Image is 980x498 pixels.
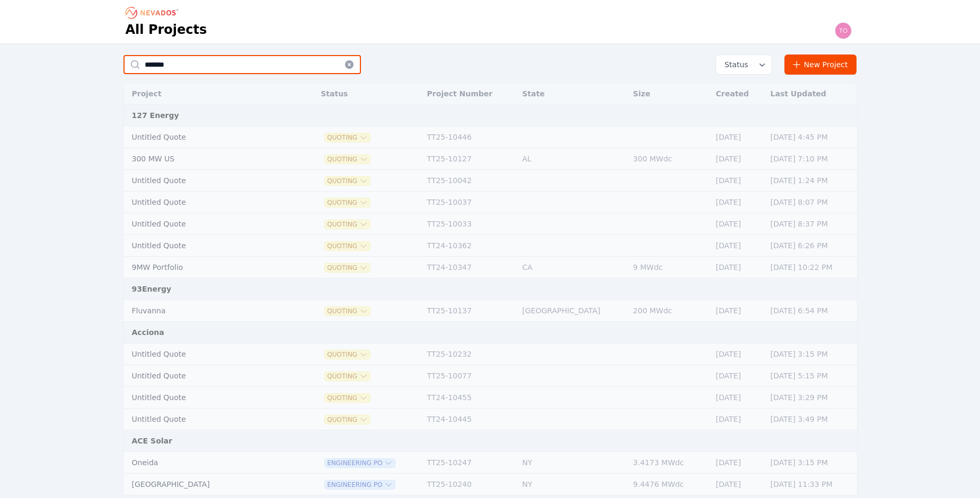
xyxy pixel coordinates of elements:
[123,278,857,300] td: 93Energy
[517,474,628,495] td: NY
[765,452,857,474] td: [DATE] 3:15 PM
[123,235,857,257] tr: Untitled QuoteQuotingTT24-10362[DATE][DATE] 6:26 PM
[422,235,517,257] td: TT24-10362
[123,170,289,192] td: Untitled Quote
[123,126,289,148] td: Untitled Quote
[126,4,182,21] nav: Breadcrumb
[123,257,857,278] tr: 9MW PortfolioQuotingTT24-10347CA9 MWdc[DATE][DATE] 10:22 PM
[123,192,857,213] tr: Untitled QuoteQuotingTT25-10037[DATE][DATE] 8:07 PM
[325,198,370,207] button: Quoting
[765,343,857,365] td: [DATE] 3:15 PM
[765,192,857,213] td: [DATE] 8:07 PM
[325,264,370,272] button: Quoting
[765,213,857,235] td: [DATE] 8:37 PM
[422,300,517,322] td: TT25-10137
[123,452,289,474] td: Oneida
[123,148,857,170] tr: 300 MW USQuotingTT25-10127AL300 MWdc[DATE][DATE] 7:10 PM
[765,257,857,278] td: [DATE] 10:22 PM
[422,365,517,387] td: TT25-10077
[325,177,370,185] button: Quoting
[325,133,370,142] button: Quoting
[123,257,289,278] td: 9MW Portfolio
[711,148,765,170] td: [DATE]
[517,257,628,278] td: CA
[711,474,765,495] td: [DATE]
[711,343,765,365] td: [DATE]
[422,148,517,170] td: TT25-10127
[325,481,395,489] button: Engineering PO
[422,83,517,105] th: Project Number
[123,126,857,148] tr: Untitled QuoteQuotingTT25-10446[DATE][DATE] 4:45 PM
[765,126,857,148] td: [DATE] 4:45 PM
[711,170,765,192] td: [DATE]
[123,192,289,213] td: Untitled Quote
[628,83,710,105] th: Size
[325,155,370,164] button: Quoting
[628,474,710,495] td: 9.4476 MWdc
[711,409,765,430] td: [DATE]
[123,387,289,409] td: Untitled Quote
[422,387,517,409] td: TT24-10455
[765,148,857,170] td: [DATE] 7:10 PM
[123,343,857,365] tr: Untitled QuoteQuotingTT25-10232[DATE][DATE] 3:15 PM
[517,452,628,474] td: NY
[325,242,370,250] button: Quoting
[123,148,289,170] td: 300 MW US
[517,148,628,170] td: AL
[711,365,765,387] td: [DATE]
[765,83,857,105] th: Last Updated
[123,409,289,430] td: Untitled Quote
[711,83,765,105] th: Created
[422,126,517,148] td: TT25-10446
[123,322,857,343] td: Acciona
[765,170,857,192] td: [DATE] 1:24 PM
[123,105,857,126] td: 127 Energy
[123,452,857,474] tr: OneidaEngineering POTT25-10247NY3.4173 MWdc[DATE][DATE] 3:15 PM
[123,213,289,235] td: Untitled Quote
[720,59,748,70] span: Status
[123,365,857,387] tr: Untitled QuoteQuotingTT25-10077[DATE][DATE] 5:15 PM
[325,307,370,315] button: Quoting
[325,394,370,402] button: Quoting
[517,83,628,105] th: State
[765,474,857,495] td: [DATE] 11:33 PM
[325,372,370,381] span: Quoting
[765,235,857,257] td: [DATE] 6:26 PM
[711,192,765,213] td: [DATE]
[628,452,710,474] td: 3.4173 MWdc
[325,459,395,467] button: Engineering PO
[123,170,857,192] tr: Untitled QuoteQuotingTT25-10042[DATE][DATE] 1:24 PM
[765,300,857,322] td: [DATE] 6:54 PM
[126,21,207,38] h1: All Projects
[123,430,857,452] td: ACE Solar
[628,300,710,322] td: 200 MWdc
[517,300,628,322] td: [GEOGRAPHIC_DATA]
[123,83,289,105] th: Project
[711,387,765,409] td: [DATE]
[628,257,710,278] td: 9 MWdc
[123,409,857,430] tr: Untitled QuoteQuotingTT24-10445[DATE][DATE] 3:49 PM
[123,300,289,322] td: Fluvanna
[765,387,857,409] td: [DATE] 3:29 PM
[315,83,421,105] th: Status
[325,220,370,229] span: Quoting
[325,350,370,359] span: Quoting
[422,452,517,474] td: TT25-10247
[711,235,765,257] td: [DATE]
[422,170,517,192] td: TT25-10042
[711,300,765,322] td: [DATE]
[422,343,517,365] td: TT25-10232
[123,474,289,495] td: [GEOGRAPHIC_DATA]
[123,474,857,495] tr: [GEOGRAPHIC_DATA]Engineering POTT25-10240NY9.4476 MWdc[DATE][DATE] 11:33 PM
[123,235,289,257] td: Untitled Quote
[711,257,765,278] td: [DATE]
